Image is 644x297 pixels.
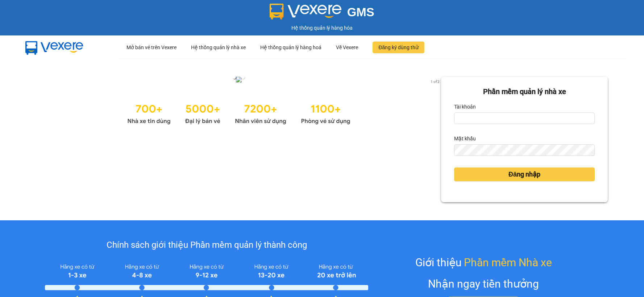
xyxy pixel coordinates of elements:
[270,11,374,17] a: GMS
[428,77,441,86] p: 1 of 2
[36,77,46,85] button: previous slide / item
[18,35,91,59] img: mbUUG5Q.png
[454,113,595,124] input: Tài khoản
[428,275,539,292] div: Nhận ngay tiền thưởng
[126,36,176,59] div: Mở bán vé trên Vexere
[336,36,358,59] div: Về Vexere
[454,144,595,156] input: Mật khẩu
[454,101,476,113] label: Tài khoản
[233,76,236,79] li: slide item 1
[454,86,595,97] div: Phần mềm quản lý nhà xe
[260,36,321,59] div: Hệ thống quản lý hàng hoá
[242,76,245,79] li: slide item 2
[347,5,374,19] span: GMS
[2,24,642,32] div: Hệ thống quản lý hàng hóa
[378,43,419,51] span: Đăng ký dùng thử
[454,167,595,181] button: Đăng nhập
[45,238,368,252] div: Chính sách giới thiệu Phần mềm quản lý thành công
[373,42,424,53] button: Đăng ký dùng thử
[508,169,540,179] span: Đăng nhập
[431,77,441,85] button: next slide / item
[415,254,552,271] div: Giới thiệu
[464,254,552,271] span: Phần mềm Nhà xe
[127,99,350,127] img: Statistics.png
[191,36,246,59] div: Hệ thống quản lý nhà xe
[270,4,341,20] img: logo 2
[454,133,476,144] label: Mật khẩu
